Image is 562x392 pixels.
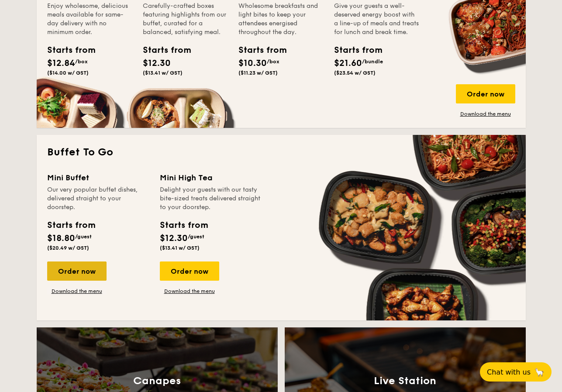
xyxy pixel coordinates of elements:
div: Carefully-crafted boxes featuring highlights from our buffet, curated for a balanced, satisfying ... [143,2,228,37]
span: /bundle [362,58,383,65]
span: /box [75,58,88,65]
a: Download the menu [47,288,107,295]
span: ($13.41 w/ GST) [160,245,200,251]
div: Order now [456,84,515,103]
span: $12.30 [160,233,188,244]
span: /guest [188,234,204,240]
div: Starts from [47,219,95,232]
div: Give your guests a well-deserved energy boost with a line-up of meals and treats for lunch and br... [334,2,419,37]
span: ($14.00 w/ GST) [47,70,89,76]
div: Wholesome breakfasts and light bites to keep your attendees energised throughout the day. [238,2,324,37]
span: $21.60 [334,58,362,69]
div: Mini Buffet [47,172,149,184]
span: $18.80 [47,233,75,244]
span: 🦙 [534,367,545,377]
div: Enjoy wholesome, delicious meals available for same-day delivery with no minimum order. [47,2,132,37]
h3: Live Station [374,375,436,387]
span: /box [267,58,279,65]
span: $10.30 [238,58,267,69]
span: /guest [75,234,92,240]
span: $12.84 [47,58,75,69]
span: $12.30 [143,58,171,69]
span: Chat with us [487,368,531,376]
div: Mini High Tea [160,172,262,184]
div: Our very popular buffet dishes, delivered straight to your doorstep. [47,186,149,212]
span: ($20.49 w/ GST) [47,245,89,251]
div: Starts from [160,219,207,232]
div: Starts from [47,44,86,57]
div: Starts from [143,44,182,57]
div: Starts from [334,44,373,57]
div: Order now [47,261,107,281]
a: Download the menu [160,288,219,295]
h2: Buffet To Go [47,145,515,159]
h3: Canapes [133,375,181,387]
div: Starts from [238,44,278,57]
span: ($13.41 w/ GST) [143,70,183,76]
span: ($11.23 w/ GST) [238,70,278,76]
div: Order now [160,261,219,281]
span: ($23.54 w/ GST) [334,70,376,76]
div: Delight your guests with our tasty bite-sized treats delivered straight to your doorstep. [160,186,262,212]
button: Chat with us🦙 [480,362,552,382]
a: Download the menu [456,110,515,117]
